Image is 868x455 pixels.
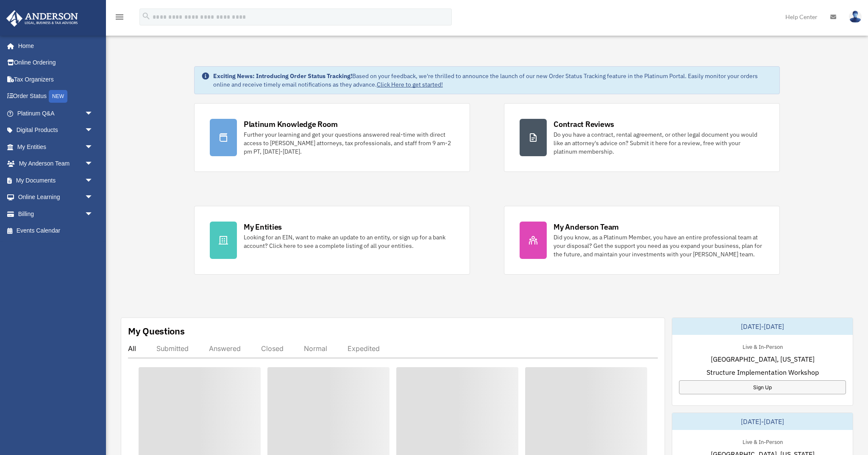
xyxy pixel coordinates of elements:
span: arrow_drop_down [85,155,102,173]
a: Home [6,37,102,54]
a: Platinum Knowledge Room Further your learning and get your questions answered real-time with dire... [194,103,470,172]
a: My Entitiesarrow_drop_down [6,138,106,155]
div: Expedited [348,344,380,353]
span: arrow_drop_down [85,189,102,206]
a: My Documentsarrow_drop_down [6,172,106,189]
div: Submitted [156,344,189,353]
div: Live & In-Person [736,437,790,446]
a: My Entities Looking for an EIN, want to make an update to an entity, or sign up for a bank accoun... [194,206,470,275]
span: arrow_drop_down [85,138,102,156]
strong: Exciting News: Introducing Order Status Tracking! [213,72,352,80]
i: search [142,11,151,21]
a: Online Learningarrow_drop_down [6,189,106,206]
div: Answered [209,344,241,353]
div: [DATE]-[DATE] [672,413,853,430]
a: Platinum Q&Aarrow_drop_down [6,105,106,122]
a: My Anderson Team Did you know, as a Platinum Member, you have an entire professional team at your... [504,206,780,275]
a: Tax Organizers [6,71,106,88]
div: Live & In-Person [736,342,790,351]
div: Closed [261,344,284,353]
div: Did you know, as a Platinum Member, you have an entire professional team at your disposal? Get th... [554,233,764,258]
div: Platinum Knowledge Room [244,119,338,129]
div: Do you have a contract, rental agreement, or other legal document you would like an attorney's ad... [554,130,764,156]
div: NEW [49,90,67,103]
a: Events Calendar [6,222,106,239]
img: User Pic [849,11,862,23]
div: Contract Reviews [554,119,614,129]
div: My Questions [128,325,185,337]
i: menu [114,12,125,22]
span: arrow_drop_down [85,122,102,139]
a: Contract Reviews Do you have a contract, rental agreement, or other legal document you would like... [504,103,780,172]
div: [DATE]-[DATE] [672,318,853,335]
div: Normal [304,344,327,353]
div: Based on your feedback, we're thrilled to announce the launch of our new Order Status Tracking fe... [213,72,773,89]
span: Structure Implementation Workshop [707,367,819,377]
a: menu [114,15,125,22]
span: arrow_drop_down [85,172,102,189]
img: Anderson Advisors Platinum Portal [4,10,81,27]
div: My Entities [244,222,282,232]
a: Click Here to get started! [377,81,443,88]
div: All [128,344,136,353]
span: arrow_drop_down [85,205,102,223]
span: [GEOGRAPHIC_DATA], [US_STATE] [711,354,815,364]
a: Order StatusNEW [6,88,106,105]
div: My Anderson Team [554,222,619,232]
a: Digital Productsarrow_drop_down [6,122,106,139]
a: My Anderson Teamarrow_drop_down [6,155,106,172]
span: arrow_drop_down [85,105,102,122]
div: Looking for an EIN, want to make an update to an entity, or sign up for a bank account? Click her... [244,233,454,250]
a: Billingarrow_drop_down [6,205,106,222]
a: Online Ordering [6,54,106,71]
div: Further your learning and get your questions answered real-time with direct access to [PERSON_NAM... [244,130,454,156]
a: Sign Up [679,380,846,394]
